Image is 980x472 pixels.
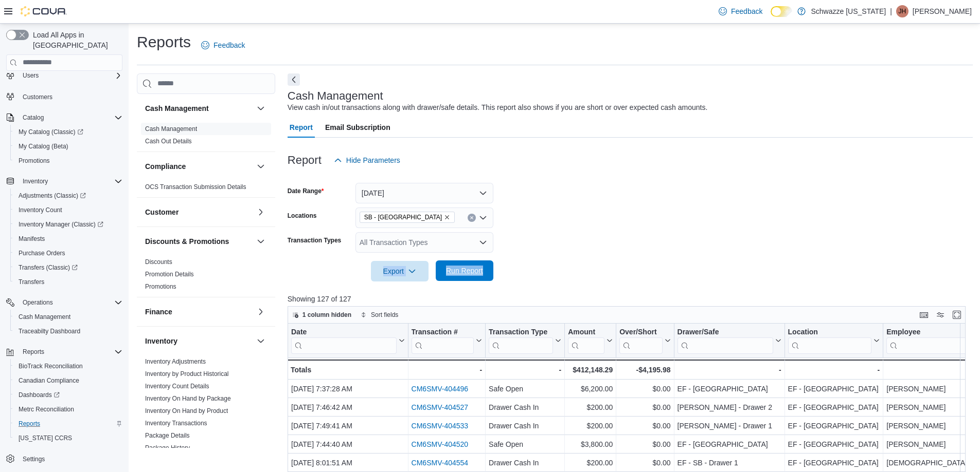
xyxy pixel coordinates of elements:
div: $3,800.00 [568,438,613,450]
p: Showing 127 of 127 [288,294,973,304]
span: My Catalog (Classic) [14,126,122,138]
span: [US_STATE] CCRS [19,434,72,442]
div: EF - [GEOGRAPHIC_DATA] [677,383,781,395]
button: Cash Management [145,103,253,114]
span: Transfers (Classic) [14,261,122,274]
span: Inventory Count Details [145,382,209,390]
div: [DATE] 7:37:28 AM [291,383,405,395]
span: Feedback [731,6,762,16]
span: Inventory On Hand by Product [145,407,228,415]
a: Inventory Adjustments [145,358,206,365]
button: Inventory Count [10,203,127,217]
a: Inventory by Product Historical [145,370,229,377]
h3: Inventory [145,336,177,346]
a: Package Details [145,432,190,439]
span: Reports [14,418,122,430]
div: $200.00 [568,401,613,413]
span: Canadian Compliance [14,374,122,387]
div: [DATE] 7:46:42 AM [291,401,405,413]
div: Transaction Type [489,328,553,354]
div: Drawer/Safe [677,328,773,354]
span: Users [19,69,122,82]
a: My Catalog (Classic) [14,126,87,138]
a: Reports [14,418,44,430]
button: Customer [255,206,267,218]
div: $200.00 [568,457,613,469]
div: Amount [568,328,604,337]
button: 1 column hidden [288,309,355,321]
span: Transfers (Classic) [19,263,78,272]
div: EF - [GEOGRAPHIC_DATA] [788,438,880,450]
a: Feedback [715,1,767,22]
div: $200.00 [568,420,613,432]
a: Discounts [145,258,172,266]
span: Purchase Orders [14,247,122,259]
h3: Customer [145,207,179,217]
span: Inventory Adjustments [145,357,206,366]
button: Cash Management [255,102,267,115]
button: Reports [2,345,127,359]
h3: Discounts & Promotions [145,236,229,247]
button: Open list of options [479,214,487,222]
span: SB - Commerce City [360,212,455,223]
div: Over/Short [619,328,662,354]
span: Report [290,117,313,138]
a: Transfers (Classic) [10,260,127,275]
div: [PERSON_NAME] - Drawer 2 [677,401,781,413]
button: Display options [934,309,947,321]
span: Inventory Count [14,204,122,216]
a: Transfers [14,276,48,288]
div: - [489,364,561,376]
button: Compliance [255,160,267,173]
label: Date Range [288,187,324,195]
a: Package History [145,444,190,451]
span: Cash Management [19,313,70,321]
span: Customers [23,93,52,101]
span: Promotions [19,157,50,165]
div: EF - [GEOGRAPHIC_DATA] [677,438,781,450]
a: Manifests [14,233,49,245]
span: Load All Apps in [GEOGRAPHIC_DATA] [29,30,122,50]
button: Hide Parameters [330,150,404,171]
a: Promotion Details [145,271,194,278]
button: Reports [10,417,127,431]
a: Feedback [197,35,249,55]
button: Catalog [19,111,48,124]
a: Promotions [145,283,176,290]
a: Inventory Manager (Classic) [14,218,108,231]
a: Purchase Orders [14,247,69,259]
a: Transfers (Classic) [14,261,82,274]
button: Transfers [10,275,127,289]
p: | [890,5,892,17]
button: Promotions [10,154,127,168]
button: Finance [145,307,253,317]
button: Enter fullscreen [951,309,963,321]
span: Manifests [14,233,122,245]
button: Transaction # [411,328,482,354]
button: Sort fields [357,309,402,321]
span: Promotion Details [145,270,194,278]
button: Settings [2,451,127,466]
span: SB - [GEOGRAPHIC_DATA] [364,212,442,222]
div: -$4,195.98 [619,364,670,376]
button: Clear input [468,214,476,222]
div: EF - SB - Drawer 1 [677,457,781,469]
span: Cash Management [145,125,197,133]
h3: Compliance [145,161,186,172]
span: Catalog [19,111,122,124]
div: Justin Heistermann [896,5,908,17]
div: [DATE] 7:49:41 AM [291,420,405,432]
a: CM6SMV-404554 [411,459,468,467]
a: Adjustments (Classic) [14,190,90,202]
span: Inventory by Product Historical [145,370,229,378]
button: Operations [2,295,127,310]
div: Transaction # URL [411,328,474,354]
span: Promotions [14,155,122,167]
div: Over/Short [619,328,662,337]
span: Inventory Manager (Classic) [19,220,103,229]
span: Users [23,71,39,80]
span: Transfers [14,276,122,288]
button: Finance [255,306,267,318]
div: Transaction # [411,328,474,337]
span: Transfers [19,278,44,286]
